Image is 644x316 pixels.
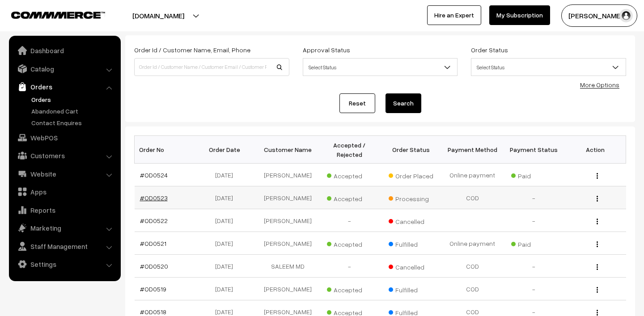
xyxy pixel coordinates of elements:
td: [PERSON_NAME] [257,209,318,232]
a: Customers [11,147,118,164]
a: Abandoned Cart [29,106,118,116]
a: COMMMERCE [11,9,89,20]
span: Select Status [303,58,458,76]
span: Select Status [471,58,626,76]
a: Reset [339,93,375,113]
th: Order No [135,136,196,164]
a: WebPOS [11,130,118,146]
td: [PERSON_NAME] [257,164,318,186]
span: Select Status [471,59,626,75]
td: COD [441,186,503,209]
img: user [619,9,633,22]
td: COD [441,278,503,300]
a: #OD0523 [140,194,168,202]
a: Orders [29,95,118,104]
a: Settings [11,256,118,272]
a: #OD0518 [140,308,166,316]
span: Accepted [327,169,372,181]
td: [DATE] [196,209,257,232]
td: [DATE] [196,232,257,255]
td: Online payment [441,232,503,255]
td: SALEEM MD [257,255,318,278]
th: Payment Status [503,136,564,164]
td: Online payment [441,164,503,186]
span: Cancelled [389,215,433,226]
span: Order Placed [389,169,433,181]
a: #OD0522 [140,217,168,224]
td: - [503,278,564,300]
label: Order Id / Customer Name, Email, Phone [134,45,250,55]
img: Menu [597,310,598,316]
a: Dashboard [11,42,118,59]
td: [DATE] [196,255,257,278]
th: Order Status [380,136,441,164]
a: #OD0519 [140,285,166,293]
img: Menu [597,196,598,202]
span: Paid [511,237,556,249]
span: Fulfilled [389,283,433,295]
td: [DATE] [196,278,257,300]
td: - [503,255,564,278]
td: - [503,186,564,209]
img: Menu [597,173,598,179]
th: Order Date [196,136,257,164]
a: Reports [11,202,118,218]
td: [DATE] [196,186,257,209]
span: Processing [389,192,433,203]
button: Search [386,93,421,113]
img: COMMMERCE [11,12,105,18]
button: [PERSON_NAME] [561,4,637,27]
td: [PERSON_NAME] [257,232,318,255]
td: - [503,209,564,232]
td: [DATE] [196,164,257,186]
button: [DOMAIN_NAME] [101,4,216,27]
span: Paid [511,169,556,181]
label: Order Status [471,45,508,55]
img: Menu [597,241,598,247]
td: - [319,255,380,278]
span: Accepted [327,283,372,295]
a: Staff Management [11,238,118,254]
a: Hire an Expert [427,5,481,25]
span: Accepted [327,237,372,249]
td: COD [441,255,503,278]
a: #OD0521 [140,240,166,247]
img: Menu [597,219,598,224]
span: Cancelled [389,260,433,272]
a: #OD0520 [140,262,168,270]
a: Catalog [11,61,118,77]
a: Marketing [11,220,118,236]
a: Website [11,166,118,182]
span: Select Status [303,59,458,75]
a: Apps [11,184,118,200]
img: Menu [597,287,598,293]
label: Approval Status [303,45,350,55]
a: My Subscription [489,5,550,25]
img: Menu [597,264,598,270]
th: Payment Method [441,136,503,164]
span: Accepted [327,192,372,203]
td: - [319,209,380,232]
a: Orders [11,79,118,95]
a: More Options [580,81,619,88]
th: Customer Name [257,136,318,164]
th: Accepted / Rejected [319,136,380,164]
a: #OD0524 [140,171,168,179]
th: Action [564,136,626,164]
span: Fulfilled [389,237,433,249]
input: Order Id / Customer Name / Customer Email / Customer Phone [134,58,289,76]
td: [PERSON_NAME] [257,278,318,300]
td: [PERSON_NAME] [257,186,318,209]
a: Contact Enquires [29,118,118,127]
